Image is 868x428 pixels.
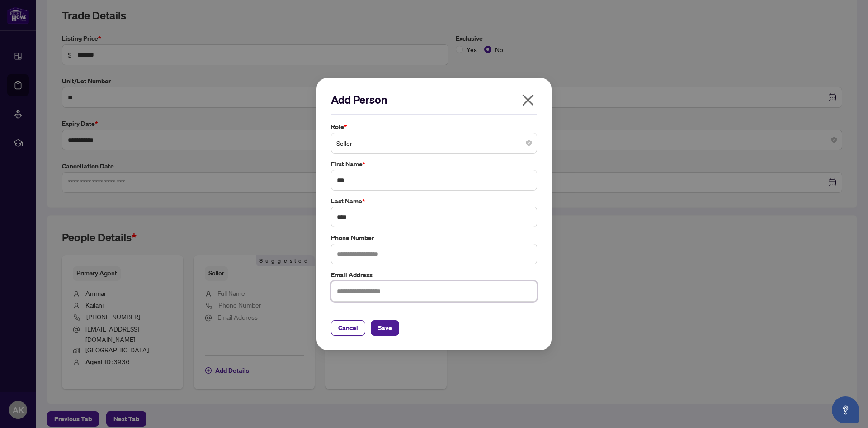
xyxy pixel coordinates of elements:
[331,270,537,280] label: Email Address
[331,92,537,107] h2: Add Person
[371,320,399,336] button: Save
[336,135,532,152] span: Seller
[338,321,358,335] span: Cancel
[331,159,537,169] label: First Name
[526,140,532,146] span: close-circle
[378,321,392,335] span: Save
[331,320,365,336] button: Cancel
[832,396,859,423] button: Open asap
[331,233,537,243] label: Phone Number
[331,196,537,206] label: Last Name
[521,93,535,107] span: close
[331,122,537,132] label: Role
